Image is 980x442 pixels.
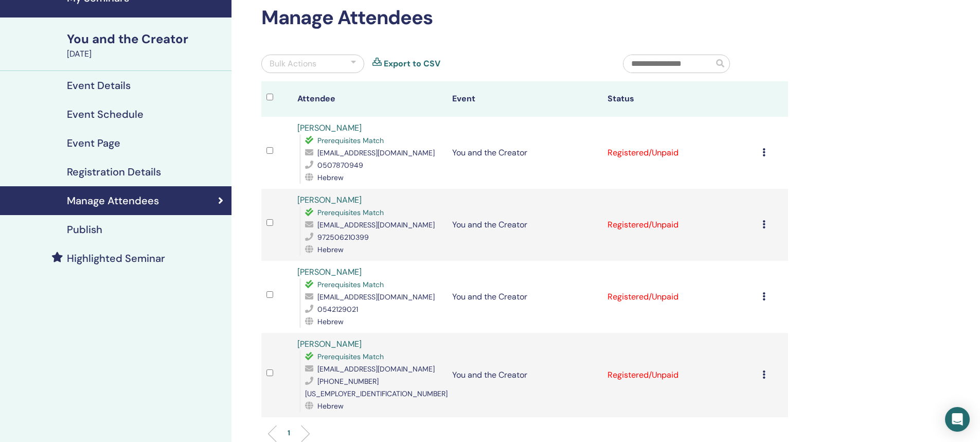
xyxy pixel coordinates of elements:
h2: Manage Attendees [261,6,788,30]
h4: Event Schedule [67,108,144,120]
td: You and the Creator [447,189,602,261]
h4: Registration Details [67,166,161,178]
a: [PERSON_NAME] [297,122,362,133]
span: Prerequisites Match [317,208,384,217]
span: 0507870949 [317,161,363,170]
a: [PERSON_NAME] [297,195,362,205]
td: You and the Creator [447,333,602,417]
div: You and the Creator [67,30,225,48]
h4: Highlighted Seminar [67,252,165,264]
div: Bulk Actions [270,58,316,70]
h4: Event Details [67,79,131,92]
span: Prerequisites Match [317,136,384,145]
a: [PERSON_NAME] [297,339,362,349]
h4: Event Page [67,137,120,149]
a: [PERSON_NAME] [297,267,362,277]
span: Hebrew [317,401,344,411]
th: Status [602,81,757,117]
span: Prerequisites Match [317,352,384,361]
p: 1 [288,428,290,438]
h4: Publish [67,223,102,236]
span: [EMAIL_ADDRESS][DOMAIN_NAME] [317,148,435,157]
span: 0542129021 [317,305,358,314]
th: Attendee [292,81,447,117]
div: [DATE] [67,48,225,60]
div: Open Intercom Messenger [945,407,970,432]
span: 972506210399 [317,233,369,242]
th: Event [447,81,602,117]
td: You and the Creator [447,261,602,333]
a: You and the Creator[DATE] [61,30,231,60]
td: You and the Creator [447,117,602,189]
h4: Manage Attendees [67,195,159,207]
a: Export to CSV [384,58,440,70]
span: Hebrew [317,317,344,326]
span: [EMAIL_ADDRESS][DOMAIN_NAME] [317,292,435,302]
span: Hebrew [317,245,344,254]
span: Prerequisites Match [317,280,384,289]
span: [EMAIL_ADDRESS][DOMAIN_NAME] [317,364,435,374]
span: [PHONE_NUMBER][US_EMPLOYER_IDENTIFICATION_NUMBER] [305,377,448,398]
span: Hebrew [317,173,344,182]
span: [EMAIL_ADDRESS][DOMAIN_NAME] [317,220,435,229]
